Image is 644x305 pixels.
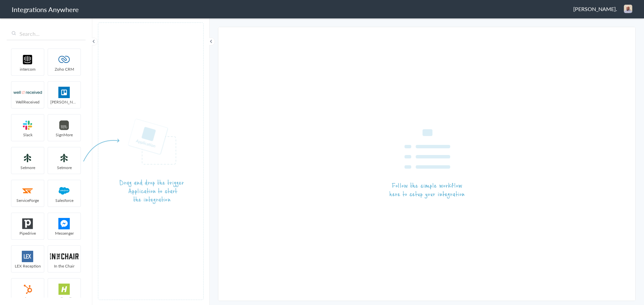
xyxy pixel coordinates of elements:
[12,5,79,14] h1: Integrations Anywhere
[11,99,44,105] span: WellReceived
[13,251,42,262] img: lex-app-logo.svg
[573,5,617,13] span: [PERSON_NAME].
[48,296,80,302] span: HelloSells
[624,5,632,13] img: work-pic.jpg
[50,284,78,295] img: hs-app-logo.svg
[13,120,42,131] img: slack-logo.svg
[48,263,80,269] span: In the Chair
[48,132,80,138] span: SignMore
[13,284,42,295] img: hubspot-logo.svg
[83,119,184,204] img: instruction-trigger.png
[13,218,42,229] img: pipedrive.png
[11,296,44,302] span: HubSpot
[7,27,86,40] input: Search...
[48,165,80,170] span: Setmore
[50,152,78,164] img: setmoreNew.jpg
[11,198,44,203] span: ServiceForge
[48,66,80,72] span: Zoho CRM
[11,230,44,236] span: Pipedrive
[11,132,44,138] span: Slack
[48,99,80,105] span: [PERSON_NAME]
[11,165,44,170] span: Setmore
[50,185,78,197] img: salesforce-logo.svg
[13,87,42,98] img: wr-logo.svg
[50,120,78,131] img: signmore-logo.png
[48,198,80,203] span: Salesforce
[11,66,44,72] span: intercom
[389,129,465,199] img: instruction-workflow.png
[13,54,42,65] img: intercom-logo.svg
[13,185,42,197] img: serviceforge-icon.png
[11,263,44,269] span: LEX Reception
[13,152,42,164] img: setmoreNew.jpg
[50,54,78,65] img: zoho-logo.svg
[50,218,78,229] img: FBM.png
[50,87,78,98] img: trello.png
[48,230,80,236] span: Messenger
[50,251,78,262] img: inch-logo.svg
